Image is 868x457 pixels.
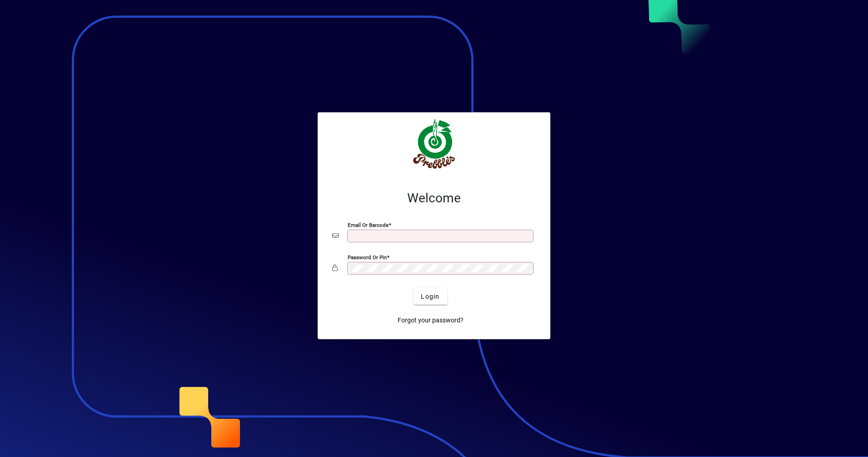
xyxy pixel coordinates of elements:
h2: Welcome [332,191,536,206]
a: Forgot your password? [394,312,467,328]
mat-label: Password or Pin [348,254,387,261]
button: Login [414,288,447,305]
span: Login [421,292,439,301]
span: Forgot your password? [398,316,464,325]
mat-label: Email or Barcode [348,222,389,228]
